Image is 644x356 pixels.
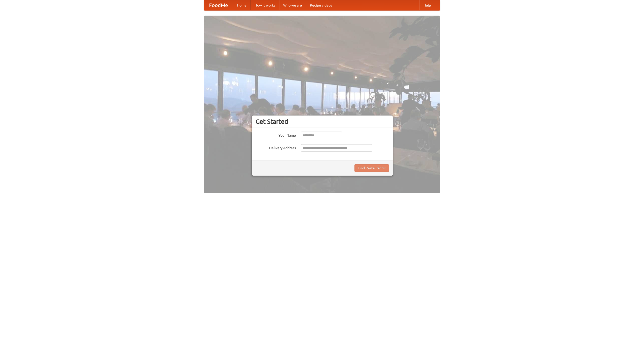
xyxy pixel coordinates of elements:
label: Your Name [256,132,296,138]
a: How it works [251,0,279,10]
a: Recipe videos [306,0,336,10]
a: FoodMe [204,0,233,10]
button: Find Restaurants! [354,164,389,172]
label: Delivery Address [256,144,296,150]
a: Who we are [279,0,306,10]
a: Help [419,0,435,10]
h3: Get Started [256,118,389,125]
a: Home [233,0,251,10]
